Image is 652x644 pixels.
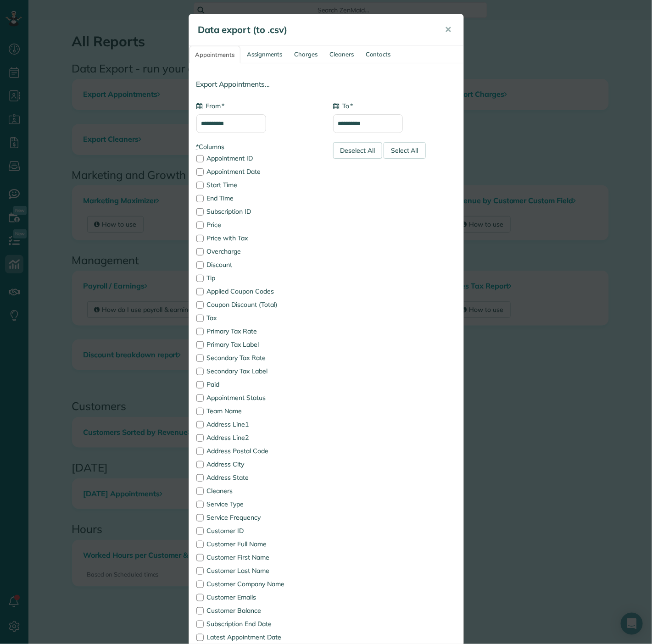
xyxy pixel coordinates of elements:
label: End Time [196,195,319,201]
label: To [333,101,353,111]
label: Customer Last Name [196,567,319,574]
label: Customer First Name [196,554,319,561]
label: Address State [196,474,319,481]
div: Deselect All [333,142,383,159]
label: Address Line2 [196,434,319,441]
label: Coupon Discount (Total) [196,301,319,308]
label: Address City [196,461,319,467]
label: Price [196,222,319,228]
a: Assignments [241,46,288,63]
label: Appointment ID [196,155,319,161]
label: Customer Emails [196,594,319,600]
label: Latest Appointment Date [196,634,319,640]
label: Customer Balance [196,607,319,614]
label: Address Line1 [196,421,319,427]
label: Customer Full Name [196,541,319,547]
label: Appointment Date [196,168,319,175]
label: Primary Tax Rate [196,328,319,334]
label: Appointment Status [196,394,319,401]
label: Start Time [196,182,319,188]
label: Customer Company Name [196,581,319,587]
label: Tip [196,275,319,281]
label: Overcharge [196,248,319,255]
label: Team Name [196,408,319,414]
label: Service Frequency [196,514,319,521]
label: Customer ID [196,527,319,534]
label: Subscription End Date [196,621,319,627]
label: Service Type [196,501,319,507]
label: Paid [196,381,319,388]
label: Columns [196,142,319,151]
label: Price with Tax [196,235,319,241]
h5: Data export (to .csv) [198,23,432,36]
div: Select All [384,142,426,159]
label: Cleaners [196,488,319,494]
label: Tax [196,315,319,321]
label: Applied Coupon Codes [196,288,319,294]
a: Charges [289,46,323,63]
label: From [196,101,225,111]
span: ✕ [445,24,452,35]
a: Cleaners [324,46,359,63]
label: Address Postal Code [196,448,319,454]
h4: Export Appointments... [196,80,456,88]
a: Contacts [360,46,396,63]
label: Secondary Tax Rate [196,355,319,361]
label: Primary Tax Label [196,341,319,348]
label: Secondary Tax Label [196,368,319,374]
a: Appointments [189,46,241,63]
label: Subscription ID [196,208,319,215]
label: Discount [196,261,319,268]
